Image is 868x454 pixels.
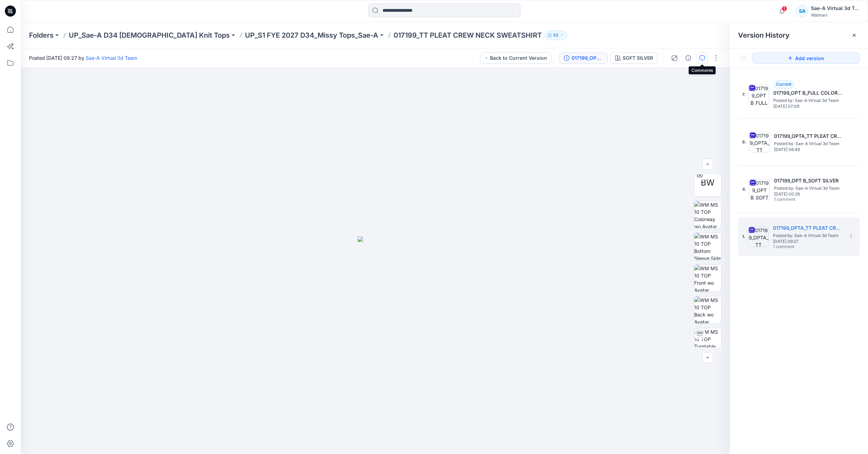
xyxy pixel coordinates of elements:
[738,31,790,39] span: Version History
[773,232,842,239] span: Posted by: Sae-A Virtual 3d Team
[782,6,787,11] span: 1
[694,233,721,260] img: WM MS 10 TOP Bottom Sleeve Side Long Slv 2
[480,53,551,64] button: Back to Current Version
[245,30,378,40] a: UP_S1 FYE 2027 D34_Missy Tops_Sae-A
[694,296,721,323] img: WM MS 10 TOP Back wo Avatar
[773,224,842,232] h5: 017199_OPTA_TT PLEAT CREW NECK SWEATSHIRT_SOFT SILVER
[773,104,842,109] span: [DATE] 07:09
[86,55,137,61] a: Sae-A Virtual 3d Team
[742,139,746,145] span: 6.
[738,53,749,64] button: Show Hidden Versions
[29,54,137,62] span: Posted [DATE] 09:27 by
[851,32,857,38] button: Close
[694,328,721,355] img: WM MS 10 TOP Turntable with Avatar
[572,54,603,62] div: 017199_OPTA_TT PLEAT CREW NECK SWEATSHIRT_SOFT SILVER
[774,177,843,185] h5: 017199_OPT B_SOFT SILVER
[394,30,542,40] p: 017199_TT PLEAT CREW NECK SWEATSHIRT
[748,84,769,105] img: 017199_OPT B_FULL COLORWAYS
[776,82,791,87] span: Current
[559,53,608,64] button: 017199_OPTA_TT PLEAT CREW NECK SWEATSHIRT_SOFT SILVER
[774,185,843,192] span: Posted by: Sae-A Virtual 3d Team
[774,197,822,202] span: 1 comment
[358,236,393,454] img: eyJhbGciOiJIUzI1NiIsImtpZCI6IjAiLCJzbHQiOiJzZXMiLCJ0eXAiOiJKV1QifQ.eyJkYXRhIjp7InR5cGUiOiJzdG9yYW...
[623,54,653,62] div: SOFT SILVER
[701,177,715,189] span: BW
[774,192,843,197] span: [DATE] 00:26
[774,140,843,147] span: Posted by: Sae-A Virtual 3d Team
[742,234,745,240] span: 1.
[694,265,721,292] img: WM MS 10 TOP Front wo Avatar
[742,92,746,98] span: 7.
[611,53,658,64] button: SOFT SILVER
[748,226,769,247] img: 017199_OPTA_TT PLEAT CREW NECK SWEATSHIRT_SOFT SILVER
[773,244,821,250] span: 1 comment
[683,53,694,64] button: Details
[749,179,770,200] img: 017199_OPT B_SOFT SILVER
[796,5,808,17] div: SA
[742,186,746,192] span: 4.
[694,201,721,228] img: WM MS 10 TOP Colorway wo Avatar
[774,132,843,140] h5: 017199_OPTA_TT PLEAT CREW NECK SWEATSHIRT_FULL COLORWAYS
[553,31,558,39] p: 53
[773,97,842,104] span: Posted by: Sae-A Virtual 3d Team
[773,239,842,244] span: [DATE] 09:27
[773,89,842,97] h5: 017199_OPT B_FULL COLORWAYS
[749,132,770,152] img: 017199_OPTA_TT PLEAT CREW NECK SWEATSHIRT_FULL COLORWAYS
[752,53,860,64] button: Add version
[811,12,859,18] div: Walmart
[69,30,230,40] a: UP_Sae-A D34 [DEMOGRAPHIC_DATA] Knit Tops
[29,30,54,40] a: Folders
[811,4,859,12] div: Sae-A Virtual 3d Team
[774,147,843,152] span: [DATE] 06:49
[545,30,567,40] button: 53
